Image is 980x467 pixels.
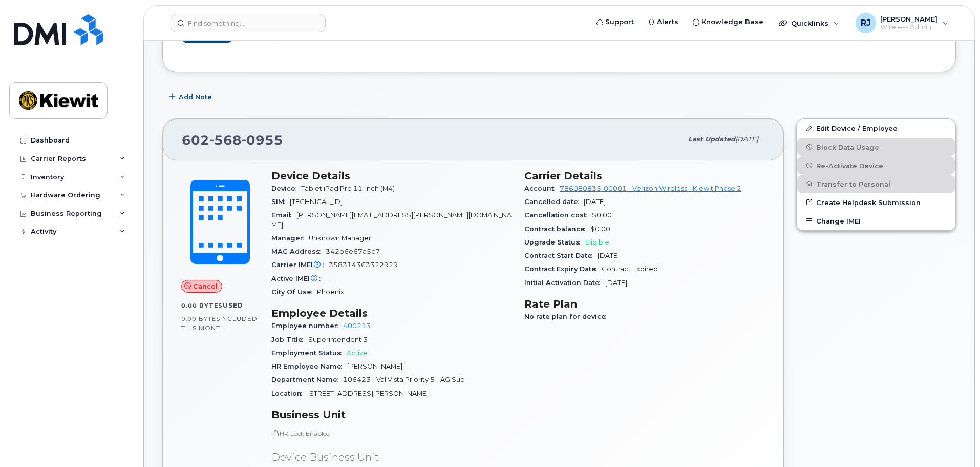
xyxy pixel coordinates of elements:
p: Device Business Unit [271,450,512,465]
button: Block Data Usage [797,138,955,156]
a: 400213 [343,322,371,330]
a: Create Helpdesk Submission [797,193,955,212]
span: 358314363322929 [329,261,398,269]
span: HR Employee Name [271,362,347,370]
span: 342b6e67a5c7 [326,248,380,255]
span: RJ [861,17,871,29]
span: Upgrade Status [524,238,585,246]
h3: Carrier Details [524,170,765,182]
a: 786080835-00001 - Verizon Wireless - Kiewit Phase 2 [560,185,741,192]
span: Initial Activation Date [524,279,605,287]
span: Carrier IMEI [271,261,329,269]
span: Add Note [179,92,212,102]
span: Employment Status [271,349,347,357]
span: Employee number [271,322,343,330]
a: Knowledge Base [686,12,771,32]
span: MAC Address [271,248,326,255]
span: Active IMEI [271,275,326,282]
button: Re-Activate Device [797,156,955,175]
span: Unknown Manager [309,234,371,242]
span: Phoenix [317,288,344,296]
span: Support [605,17,634,27]
span: 568 [209,132,242,148]
span: Eligible [585,238,609,246]
a: Support [589,12,641,32]
span: included this month [181,315,258,332]
span: 0.00 Bytes [181,302,223,309]
span: Cancelled date [524,198,584,206]
span: [DATE] [735,135,758,143]
h3: Business Unit [271,409,512,421]
span: Contract balance [524,225,590,233]
span: Quicklinks [791,19,828,27]
span: Cancel [193,281,218,291]
span: No rate plan for device [524,313,611,320]
span: — [326,275,332,282]
span: 106423 - Val Vista Priority 5 - AG Sub [343,376,465,383]
span: Active [347,349,368,357]
span: Email [271,211,296,219]
span: Device [271,185,301,192]
span: Manager [271,234,309,242]
span: Tablet iPad Pro 11-Inch (M4) [301,185,395,192]
span: 602 [182,132,283,148]
span: Location [271,390,307,397]
span: [PERSON_NAME] [880,15,938,23]
span: Account [524,185,560,192]
h3: Rate Plan [524,298,765,310]
button: Transfer to Personal [797,175,955,193]
h3: Employee Details [271,307,512,319]
span: [DATE] [584,198,606,206]
div: Quicklinks [772,13,846,33]
span: $0.00 [592,211,612,219]
span: City Of Use [271,288,317,296]
iframe: Messenger Launcher [935,422,972,459]
span: Superintendent 3 [308,336,368,343]
a: Edit Device / Employee [797,119,955,137]
span: Wireless Admin [880,23,938,31]
button: Add Note [162,88,221,106]
p: HR Lock Enabled [271,429,512,438]
a: Alerts [641,12,686,32]
h3: Device Details [271,170,512,182]
span: [PERSON_NAME][EMAIL_ADDRESS][PERSON_NAME][DOMAIN_NAME] [271,211,512,228]
input: Find something... [171,14,326,32]
span: Knowledge Base [701,17,763,27]
span: [DATE] [598,252,620,259]
span: [DATE] [605,279,627,287]
span: 0955 [242,132,283,148]
span: Cancellation cost [524,211,592,219]
span: [PERSON_NAME] [347,362,402,370]
span: Contract Expired [602,265,658,273]
span: [TECHNICAL_ID] [290,198,343,206]
span: SIM [271,198,290,206]
button: Change IMEI [797,212,955,230]
span: Contract Start Date [524,252,598,259]
span: Department Name [271,376,343,383]
div: RussellB Jones [848,13,955,33]
span: Last updated [688,135,735,143]
span: Re-Activate Device [816,161,883,169]
span: $0.00 [590,225,610,233]
span: 0.00 Bytes [181,315,220,322]
span: used [223,301,243,309]
span: Job Title [271,336,308,343]
span: Alerts [657,17,678,27]
span: Contract Expiry Date [524,265,602,273]
span: [STREET_ADDRESS][PERSON_NAME] [307,390,429,397]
